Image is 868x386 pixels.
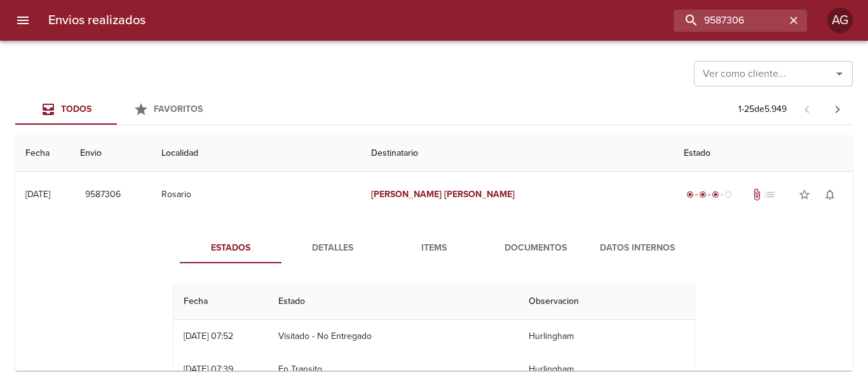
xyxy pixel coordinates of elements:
[684,188,735,201] div: En viaje
[827,8,853,33] div: Abrir información de usuario
[184,331,233,341] div: [DATE] 07:52
[361,135,674,172] th: Destinatario
[798,188,811,201] span: star_border
[151,172,361,217] td: Rosario
[444,189,515,200] em: [PERSON_NAME]
[763,188,776,201] span: No tiene pedido asociado
[712,191,719,198] span: radio_button_checked
[831,65,848,83] button: Abrir
[519,353,695,386] td: Hurlingham
[724,191,732,198] span: radio_button_unchecked
[268,353,518,386] td: En Transito
[48,10,146,31] h6: Envios realizados
[792,182,817,207] button: Agregar a favoritos
[674,10,785,32] input: buscar
[151,135,361,172] th: Localidad
[187,240,274,256] span: Estados
[61,104,92,114] span: Todos
[85,187,121,203] span: 9587306
[70,135,151,172] th: Envio
[391,240,477,256] span: Items
[173,284,268,320] th: Fecha
[519,320,695,353] td: Hurlingham
[817,182,843,207] button: Activar notificaciones
[154,104,203,114] span: Favoritos
[824,188,836,201] span: notifications_none
[792,102,822,115] span: Pagina anterior
[289,240,376,256] span: Detalles
[15,135,70,172] th: Fecha
[699,191,707,198] span: radio_button_checked
[750,188,763,201] span: Tiene documentos adjuntos
[268,284,518,320] th: Estado
[822,94,853,125] span: Pagina siguiente
[674,135,853,172] th: Estado
[80,183,126,207] button: 9587306
[686,191,694,198] span: radio_button_checked
[268,320,518,353] td: Visitado - No Entregado
[180,233,688,263] div: Tabs detalle de guia
[8,5,38,36] button: menu
[738,103,787,116] p: 1 - 25 de 5.949
[519,284,695,320] th: Observacion
[371,189,442,200] em: [PERSON_NAME]
[184,364,233,375] div: [DATE] 07:39
[492,240,579,256] span: Documentos
[15,94,219,125] div: Tabs Envios
[827,8,853,33] div: AG
[25,189,50,200] div: [DATE]
[594,240,681,256] span: Datos Internos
